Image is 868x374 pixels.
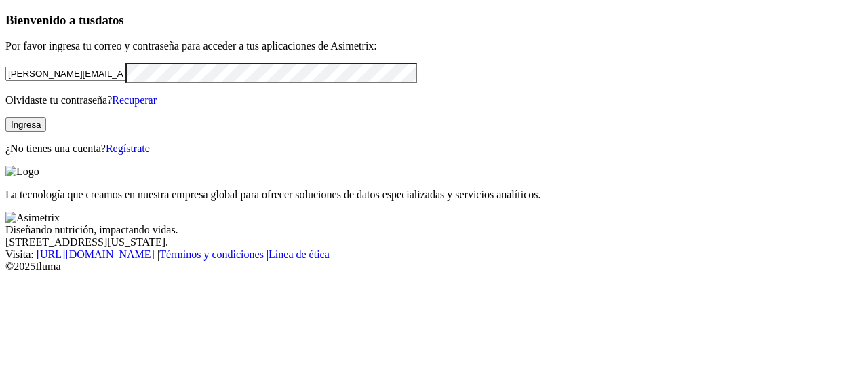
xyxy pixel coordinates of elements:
p: Olvidaste tu contraseña? [5,94,863,107]
a: Regístrate [106,143,150,154]
p: ¿No tienes una cuenta? [5,143,863,155]
a: [URL][DOMAIN_NAME] [37,248,155,260]
img: Logo [5,166,39,178]
a: Línea de ética [269,248,330,260]
div: [STREET_ADDRESS][US_STATE]. [5,236,863,248]
div: Visita : | | [5,248,863,261]
input: Tu correo [5,67,125,81]
a: Recuperar [112,94,157,106]
div: Diseñando nutrición, impactando vidas. [5,224,863,236]
p: Por favor ingresa tu correo y contraseña para acceder a tus aplicaciones de Asimetrix: [5,40,863,52]
img: Asimetrix [5,212,60,224]
div: © 2025 Iluma [5,261,863,273]
h3: Bienvenido a tus [5,13,863,28]
a: Términos y condiciones [159,248,264,260]
p: La tecnología que creamos en nuestra empresa global para ofrecer soluciones de datos especializad... [5,189,863,201]
button: Ingresa [5,117,46,132]
span: datos [95,13,124,27]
